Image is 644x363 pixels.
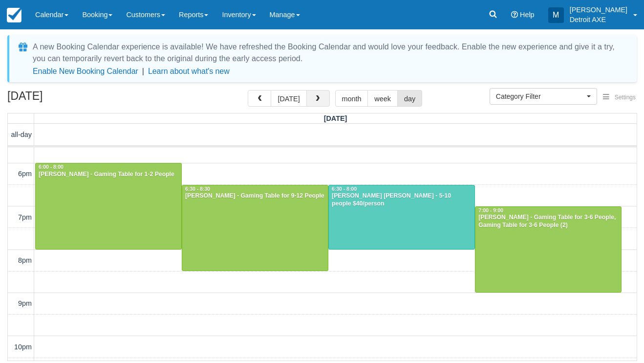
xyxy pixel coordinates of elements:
button: Category Filter [490,88,597,105]
span: Settings [615,94,636,101]
a: 7:00 - 9:00[PERSON_NAME] - Gaming Table for 3-6 People, Gaming Table for 3-6 People (2) [475,206,622,293]
button: week [367,90,398,107]
span: 6:30 - 8:30 [185,186,210,192]
button: day [397,90,422,107]
button: month [335,90,368,107]
div: [PERSON_NAME] [PERSON_NAME] - 5-10 people $40/person [331,192,472,208]
span: 7:00 - 9:00 [478,208,503,213]
button: Enable New Booking Calendar [33,67,138,76]
span: Help [520,11,535,19]
span: 8pm [18,256,32,264]
span: 10pm [14,343,32,351]
span: 7pm [18,213,32,221]
button: Settings [597,91,642,105]
div: A new Booking Calendar experience is available! We have refreshed the Booking Calendar and would ... [33,41,625,65]
a: 6:30 - 8:30[PERSON_NAME] - Gaming Table for 9-12 People [182,185,328,272]
span: | [142,67,144,75]
span: all-day [11,131,32,138]
div: M [548,7,564,23]
a: Learn about what's new [148,67,230,75]
a: 6:00 - 8:00[PERSON_NAME] - Gaming Table for 1-2 People [35,163,182,250]
p: [PERSON_NAME] [570,5,627,15]
div: [PERSON_NAME] - Gaming Table for 1-2 People [38,171,179,179]
span: 6:00 - 8:00 [39,164,64,170]
a: 6:30 - 8:00[PERSON_NAME] [PERSON_NAME] - 5-10 people $40/person [328,185,475,250]
span: Category Filter [496,91,584,101]
button: [DATE] [271,90,306,107]
span: 6:30 - 8:00 [332,186,357,192]
span: 9pm [18,299,32,307]
span: [DATE] [324,114,347,122]
span: 6pm [18,170,32,178]
i: Help [511,11,518,18]
div: [PERSON_NAME] - Gaming Table for 3-6 People, Gaming Table for 3-6 People (2) [478,214,619,229]
h2: [DATE] [7,90,131,108]
p: Detroit AXE [570,15,627,24]
img: checkfront-main-nav-mini-logo.png [7,8,21,23]
div: [PERSON_NAME] - Gaming Table for 9-12 People [185,192,325,200]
